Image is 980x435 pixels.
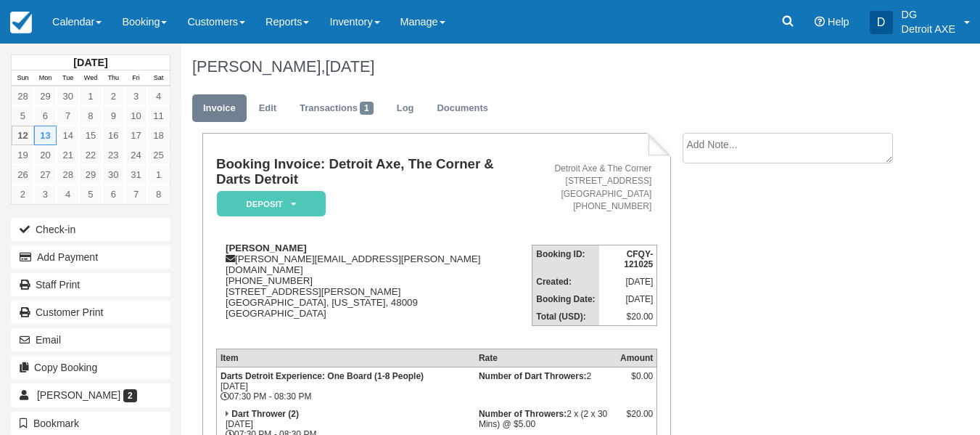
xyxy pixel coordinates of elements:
[828,16,849,28] span: Help
[11,273,170,296] a: Staff Print
[34,106,57,126] a: 6
[479,371,587,381] strong: Number of Dart Throwers
[192,94,247,123] a: Invoice
[617,349,657,367] th: Amount
[475,367,617,406] td: 2
[57,126,79,145] a: 14
[102,70,125,86] th: Thu
[532,273,599,290] th: Created:
[34,126,57,145] a: 13
[386,94,425,123] a: Log
[79,70,102,86] th: Wed
[475,349,617,367] th: Rate
[79,106,102,126] a: 8
[147,86,170,106] a: 4
[11,218,170,241] button: Check-in
[125,126,147,145] a: 17
[57,70,79,86] th: Tue
[11,412,170,435] button: Bookmark
[57,184,79,204] a: 4
[216,243,532,337] div: [PERSON_NAME][EMAIL_ADDRESS][PERSON_NAME][DOMAIN_NAME] [PHONE_NUMBER] [STREET_ADDRESS][PERSON_NAM...
[11,356,170,379] button: Copy Booking
[102,106,125,126] a: 9
[79,184,102,204] a: 5
[217,191,326,216] em: Deposit
[12,126,34,145] a: 12
[620,371,653,393] div: $0.00
[79,145,102,165] a: 22
[11,301,170,324] a: Customer Print
[12,184,34,204] a: 2
[102,145,125,165] a: 23
[12,165,34,184] a: 26
[599,273,657,290] td: [DATE]
[532,308,599,326] th: Total (USD):
[37,389,120,401] span: [PERSON_NAME]
[34,184,57,204] a: 3
[815,17,825,27] i: Help
[216,157,532,187] h1: Booking Invoice: Detroit Axe, The Corner & Darts Detroit
[125,145,147,165] a: 24
[12,106,34,126] a: 5
[360,102,374,115] span: 1
[620,409,653,431] div: $20.00
[599,290,657,308] td: [DATE]
[902,7,955,22] p: DG
[34,86,57,106] a: 29
[12,70,34,86] th: Sun
[11,383,170,407] a: [PERSON_NAME] 2
[147,165,170,184] a: 1
[125,106,147,126] a: 10
[147,106,170,126] a: 11
[624,249,653,269] strong: CFQY-121025
[57,145,79,165] a: 21
[599,308,657,326] td: $20.00
[902,22,955,36] p: Detroit AXE
[102,184,125,204] a: 6
[532,290,599,308] th: Booking Date:
[216,190,321,217] a: Deposit
[248,94,287,123] a: Edit
[147,126,170,145] a: 18
[147,70,170,86] th: Sat
[125,70,147,86] th: Fri
[34,145,57,165] a: 20
[11,245,170,269] button: Add Payment
[57,165,79,184] a: 28
[125,184,147,204] a: 7
[12,86,34,106] a: 28
[221,371,424,381] strong: Darts Detroit Experience: One Board (1-8 People)
[57,106,79,126] a: 7
[216,349,474,367] th: Item
[102,86,125,106] a: 2
[125,165,147,184] a: 31
[532,245,599,273] th: Booking ID:
[479,409,567,419] strong: Number of Throwers
[226,243,307,253] strong: [PERSON_NAME]
[79,86,102,106] a: 1
[34,70,57,86] th: Mon
[11,328,170,351] button: Email
[123,389,137,402] span: 2
[231,409,299,419] strong: Dart Thrower (2)
[10,12,32,33] img: checkfront-main-nav-mini-logo.png
[147,145,170,165] a: 25
[57,86,79,106] a: 30
[538,163,651,213] address: Detroit Axe & The Corner [STREET_ADDRESS] [GEOGRAPHIC_DATA] [PHONE_NUMBER]
[79,165,102,184] a: 29
[125,86,147,106] a: 3
[216,367,474,406] td: [DATE] 07:30 PM - 08:30 PM
[79,126,102,145] a: 15
[426,94,499,123] a: Documents
[325,57,374,76] span: [DATE]
[147,184,170,204] a: 8
[289,94,384,123] a: Transactions1
[192,58,905,76] h1: [PERSON_NAME],
[12,145,34,165] a: 19
[73,57,107,68] strong: [DATE]
[102,126,125,145] a: 16
[870,11,893,34] div: D
[34,165,57,184] a: 27
[102,165,125,184] a: 30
